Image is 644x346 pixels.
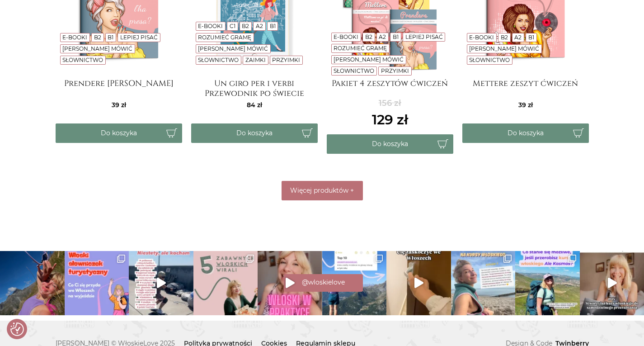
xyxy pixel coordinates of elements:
a: Clone [193,251,258,316]
a: Słownictwo [469,57,510,63]
svg: Clone [568,255,576,263]
a: E-booki [62,34,87,41]
button: Do koszyka [462,123,589,143]
a: Lepiej pisać [405,33,443,40]
a: A2 [256,23,263,29]
del: 156 [372,97,408,109]
img: Tak naprawdę to nie koniec bo był i strach przed burzą w namiocie i przekroczenie kolejnej granic... [322,251,387,316]
span: 39 [112,101,126,109]
a: [PERSON_NAME] mówić [469,45,539,52]
a: Lepiej pisać [120,34,158,41]
svg: Clone [503,255,512,263]
span: 39 [518,101,533,109]
a: Instagram @wloskielove [284,274,363,292]
img: Z tym mini kursem możesz zacząć przygodę z włoskim w każdej chwili, to krótki kurs, w którym star... [65,251,129,316]
svg: Play [157,278,166,288]
a: E-booki [198,23,223,29]
a: B1 [270,23,276,29]
a: Słownictwo [62,57,103,63]
a: C1 [230,23,235,29]
a: Rozumieć gramę [198,34,251,41]
svg: Clone [246,255,254,263]
a: A2 [514,34,522,41]
button: Do koszyka [327,134,453,154]
a: Clone [451,251,516,316]
button: Do koszyka [191,123,318,143]
a: [PERSON_NAME] mówić [62,45,132,52]
a: [PERSON_NAME] mówić [334,56,404,63]
img: Jeszce tylko dzisiaj, sobota, piątek i poniedziałek żeby dołączyć do Ale Kosmos, który bierze Was... [451,251,516,316]
a: Przyimki [381,67,409,74]
button: Do koszyka [56,123,182,143]
a: A2 [379,33,386,40]
a: Pakiet 4 zeszytów ćwiczeń [327,79,453,97]
a: Prendere [PERSON_NAME] [56,79,182,97]
button: Więcej produktów + [282,181,363,200]
a: Przyimki [272,57,300,63]
img: Vol. 2 włoskich śmieszków, który bawi najbardziej? O czym jeszcze zapomniałam? - - Ps Hałas w tle... [193,251,258,316]
span: 84 [247,101,262,109]
a: B2 [365,33,372,40]
span: + [350,186,354,194]
a: Słownictwo [334,67,374,74]
a: Play [258,251,322,316]
a: Clone [322,251,387,316]
span: Więcej produktów [290,186,348,194]
svg: Clone [375,255,383,263]
span: @wloskielove [302,278,345,286]
ins: 129 [372,109,408,130]
img: Revisit consent button [10,322,24,336]
button: Preferencje co do zgód [10,322,24,336]
a: B1 [108,34,113,41]
a: B1 [528,34,534,41]
a: B2 [501,34,508,41]
a: Un giro per i verbi Przewodnik po świecie włoskich czasowników [191,79,318,97]
img: Osoby, które się już uczycie: Co stało się dla Was możliwe dzięki włoskiemu? ⬇️ Napiszcie! To tyl... [515,251,580,316]
a: Mettere zeszyt ćwiczeń [462,79,589,97]
a: B2 [94,34,101,41]
svg: Play [608,278,617,288]
svg: Play [414,278,423,288]
img: 1) W wielu barach i innych lokalach z jedzeniem za ladą najpierw płacimy przy kasie za to, co chc... [386,251,451,316]
a: [PERSON_NAME] mówić [198,45,268,52]
a: Play [386,251,451,316]
a: B2 [242,23,249,29]
a: Słownictwo [198,57,239,63]
a: E-booki [334,33,358,40]
a: Zaimki [245,57,266,63]
a: Clone [65,251,129,316]
a: E-booki [469,34,494,41]
a: B1 [393,33,399,40]
a: Play [129,251,193,316]
img: Od lat chciałam Wam o tym powiedzieć 🙈🤭🤭 to może mało “rolkowa” rolka, ale zamiast szukać formy p... [258,251,322,316]
a: Rozumieć gramę [334,45,387,52]
svg: Play [286,278,295,288]
a: Clone [515,251,580,316]
svg: Clone [117,255,125,263]
img: A Wy? [129,251,193,316]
